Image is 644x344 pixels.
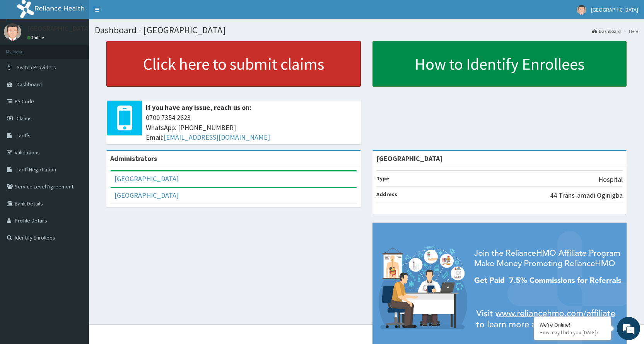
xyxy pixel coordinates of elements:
[17,166,56,173] span: Tariff Negotiation
[146,103,251,112] b: If you have any issue, reach us on:
[27,25,91,32] p: [GEOGRAPHIC_DATA]
[598,175,623,185] p: Hospital
[372,41,627,87] a: How to Identify Enrollees
[40,43,130,53] div: Chat with us now
[146,113,357,142] span: 0700 7354 2623 WhatsApp: [PHONE_NUMBER] Email:
[95,25,638,35] h1: Dashboard - [GEOGRAPHIC_DATA]
[376,191,397,198] b: Address
[376,154,442,163] strong: [GEOGRAPHIC_DATA]
[110,154,157,163] b: Administrators
[622,28,638,34] li: Here
[592,28,621,34] a: Dashboard
[114,174,179,183] a: [GEOGRAPHIC_DATA]
[376,175,389,182] b: Type
[127,4,145,22] div: Minimize live chat window
[550,190,623,200] p: 44 Trans-amadi Oginigba
[4,23,21,41] img: User Image
[17,81,42,88] span: Dashboard
[591,6,638,13] span: [GEOGRAPHIC_DATA]
[114,191,179,200] a: [GEOGRAPHIC_DATA]
[577,5,586,15] img: User Image
[540,329,605,336] p: How may I help you today?
[17,115,32,122] span: Claims
[17,132,31,139] span: Tariffs
[14,39,31,58] img: d_794563401_company_1708531726252_794563401
[164,133,270,142] a: [EMAIL_ADDRESS][DOMAIN_NAME]
[27,35,46,40] a: Online
[45,98,107,176] span: We're online!
[4,211,147,238] textarea: Type your message and hit 'Enter'
[540,321,605,328] div: We're Online!
[17,64,56,71] span: Switch Providers
[106,41,361,87] a: Click here to submit claims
